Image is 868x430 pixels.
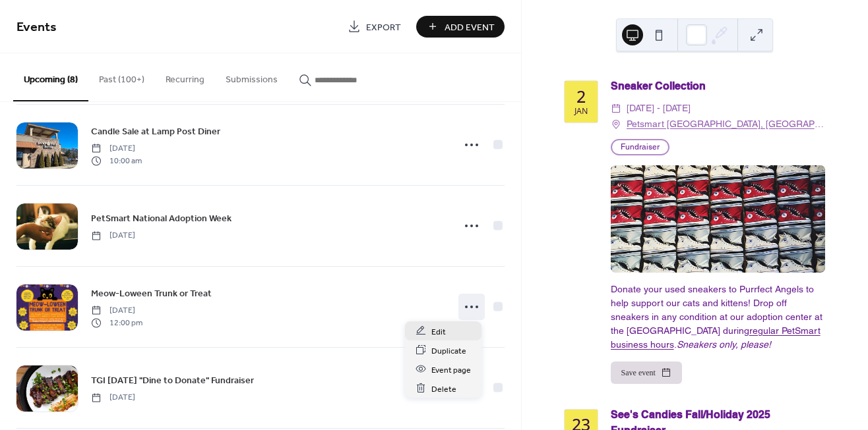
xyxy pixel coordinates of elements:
[431,325,446,338] span: Edit
[416,16,505,38] button: Add Event
[627,117,825,132] a: Petsmart [GEOGRAPHIC_DATA], [GEOGRAPHIC_DATA]
[91,373,254,388] a: TGI [DATE] "Dine to Donate" Fundraiser
[155,53,215,100] button: Recurring
[445,20,495,34] span: Add Event
[16,14,57,40] span: Events
[431,344,466,358] span: Duplicate
[611,362,682,384] button: Save event
[91,392,135,404] span: [DATE]
[431,363,471,377] span: Event page
[677,339,771,350] i: Sneakers only, please!
[611,282,825,352] div: Donate your used sneakers to Purrfect Angels to help support our cats and kittens! Drop off sneak...
[338,16,411,38] a: Export
[431,382,456,396] span: Delete
[611,325,821,350] a: regular PetSmart business hours
[91,143,142,155] span: [DATE]
[91,305,142,317] span: [DATE]
[91,124,220,139] a: Candle Sale at Lamp Post Diner
[91,230,135,242] span: [DATE]
[611,101,621,117] div: ​
[91,212,232,226] span: PetSmart National Adoption Week
[91,155,142,167] span: 10:00 am
[91,374,254,388] span: TGI [DATE] "Dine to Donate" Fundraiser
[91,287,212,301] span: Meow-Loween Trunk or Treat
[91,317,142,329] span: 12:00 pm
[574,107,588,116] div: Jan
[88,53,155,100] button: Past (100+)
[215,53,288,100] button: Submissions
[611,117,621,132] div: ​
[576,88,586,105] div: 2
[13,53,88,101] button: Upcoming (8)
[627,101,691,117] span: [DATE] - [DATE]
[611,78,825,94] div: Sneaker Collection
[91,211,232,226] a: PetSmart National Adoption Week
[366,20,401,34] span: Export
[91,286,212,301] a: Meow-Loween Trunk or Treat
[91,125,220,139] span: Candle Sale at Lamp Post Diner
